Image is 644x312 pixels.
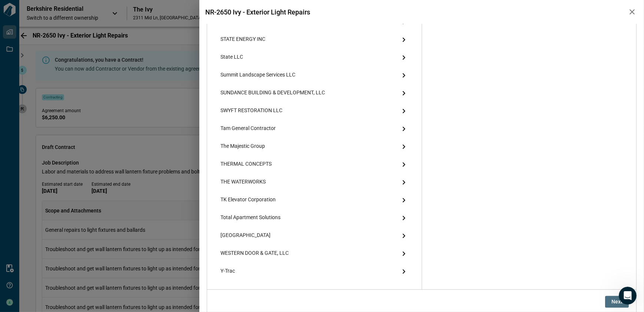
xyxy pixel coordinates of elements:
span: Y-Trac [220,267,235,276]
span: Tam General Contractor [220,124,276,133]
span: NR-2650 Ivy - Exterior Light Repairs [204,8,310,16]
span: THE WATERWORKS [220,178,266,187]
span: STATE ENERGY INC [220,35,265,44]
span: Total Apartment Solutions [220,214,280,222]
span: THERMAL CONCEPTS [220,160,272,169]
span: Summit Landscape Services LLC [220,71,295,80]
iframe: Intercom live chat [619,287,637,305]
span: [GEOGRAPHIC_DATA] [220,231,270,240]
span: TK Elevator Corporation [220,196,276,205]
span: Next [611,298,623,305]
span: State LLC [220,53,243,62]
span: SUNDANCE BUILDING & DEVELOPMENT, LLC [220,89,325,98]
span: SWYFT RESTORATION LLC [220,107,282,116]
button: Next [605,296,629,308]
span: The Majestic Group [220,142,265,151]
span: WESTERN DOOR & GATE, LLC [220,249,289,258]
